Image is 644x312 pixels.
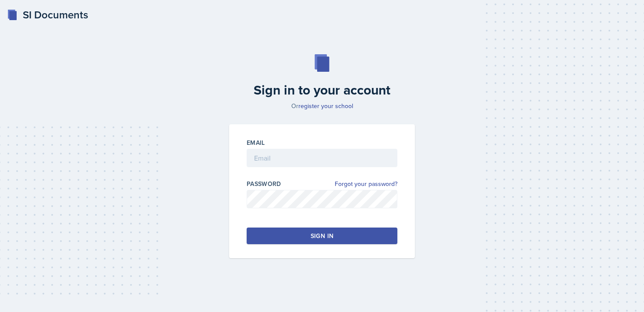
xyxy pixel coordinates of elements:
a: register your school [298,102,353,110]
h2: Sign in to your account [224,82,420,98]
label: Password [247,179,281,188]
a: Forgot your password? [335,179,397,189]
a: SI Documents [7,7,88,23]
div: Sign in [311,231,333,240]
input: Email [247,149,397,167]
button: Sign in [247,228,397,244]
label: Email [247,138,265,147]
p: Or [224,102,420,110]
